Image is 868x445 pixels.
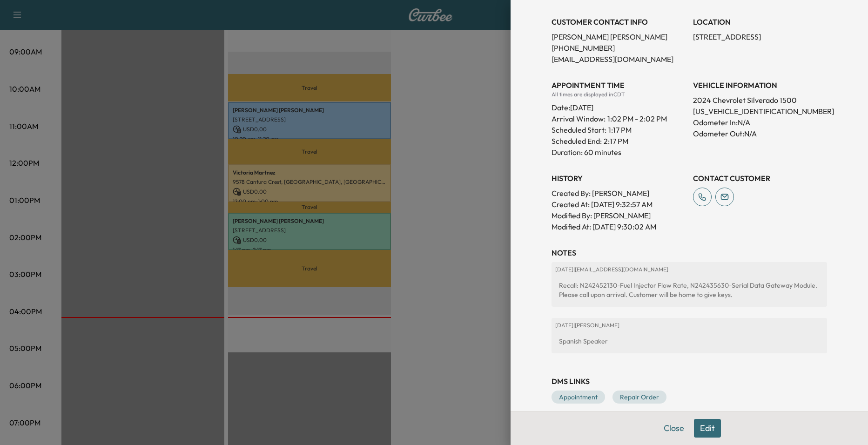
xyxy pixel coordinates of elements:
p: 2:17 PM [604,135,628,147]
p: [DATE] | [PERSON_NAME] [555,322,823,329]
p: 1:17 PM [608,124,632,135]
p: Scheduled End: [552,135,602,147]
h3: DMS Links [552,376,827,387]
p: Modified At : [DATE] 9:30:02 AM [552,221,686,232]
h3: History [552,173,686,184]
div: Spanish Speaker [555,333,823,350]
p: Duration: 60 minutes [552,147,686,158]
button: Edit [694,419,721,438]
h3: CUSTOMER CONTACT INFO [552,16,686,27]
p: Created At : [DATE] 9:32:57 AM [552,199,686,210]
h3: CONTACT CUSTOMER [693,173,827,184]
p: [PHONE_NUMBER] [552,42,686,54]
h3: NOTES [552,247,827,258]
p: Scheduled Start: [552,124,606,135]
p: 2024 Chevrolet Silverado 1500 [693,94,827,106]
p: Modified By : [PERSON_NAME] [552,210,686,221]
h3: APPOINTMENT TIME [552,80,686,91]
button: Close [658,419,690,438]
a: Appointment [552,391,605,404]
span: 1:02 PM - 2:02 PM [607,113,667,124]
h3: VEHICLE INFORMATION [693,80,827,91]
div: Date: [DATE] [552,98,686,113]
p: [STREET_ADDRESS] [693,31,827,42]
p: Odometer Out: N/A [693,128,827,139]
div: All times are displayed in CDT [552,91,686,98]
a: Repair Order [612,391,666,404]
p: Created By : [PERSON_NAME] [552,188,686,199]
p: [PERSON_NAME] [PERSON_NAME] [552,31,686,42]
p: Arrival Window: [552,113,686,124]
p: Odometer In: N/A [693,117,827,128]
p: [EMAIL_ADDRESS][DOMAIN_NAME] [552,54,686,65]
p: [US_VEHICLE_IDENTIFICATION_NUMBER] [693,106,827,117]
p: [DATE] | [EMAIL_ADDRESS][DOMAIN_NAME] [555,266,823,273]
div: Recall: N242452130-Fuel Injector Flow Rate, N242435630-Serial Data Gateway Module. Please call up... [555,277,823,303]
h3: LOCATION [693,16,827,27]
